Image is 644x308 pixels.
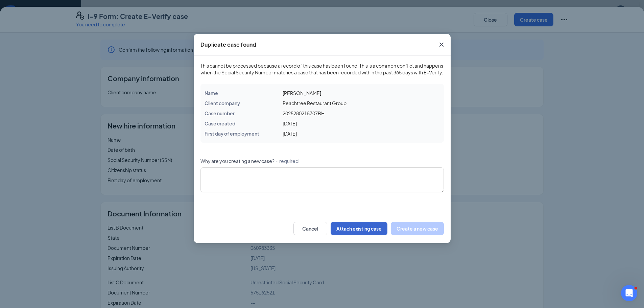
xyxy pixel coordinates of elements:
span: Peachtree Restaurant Group [283,100,347,106]
button: Attach existing case [331,222,387,235]
span: Case number [205,110,235,116]
span: Why are you creating a new case? [200,158,275,164]
span: 2025280215707BH [283,110,325,116]
button: Create a new case [391,222,444,235]
span: ・required [275,158,299,164]
span: This cannot be processed because a record of this case has been found. This is a common conflict ... [200,62,444,76]
span: Client company [205,100,240,106]
span: [DATE] [283,120,297,126]
span: [DATE] [283,131,297,137]
svg: Cross [437,41,446,49]
span: Case created [205,120,235,126]
button: Close [432,34,451,55]
span: Name [205,90,218,96]
div: Duplicate case found [200,41,256,48]
button: Cancel [293,222,327,235]
iframe: Intercom live chat [621,285,637,301]
span: [PERSON_NAME] [283,90,321,96]
span: First day of employment [205,131,259,137]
